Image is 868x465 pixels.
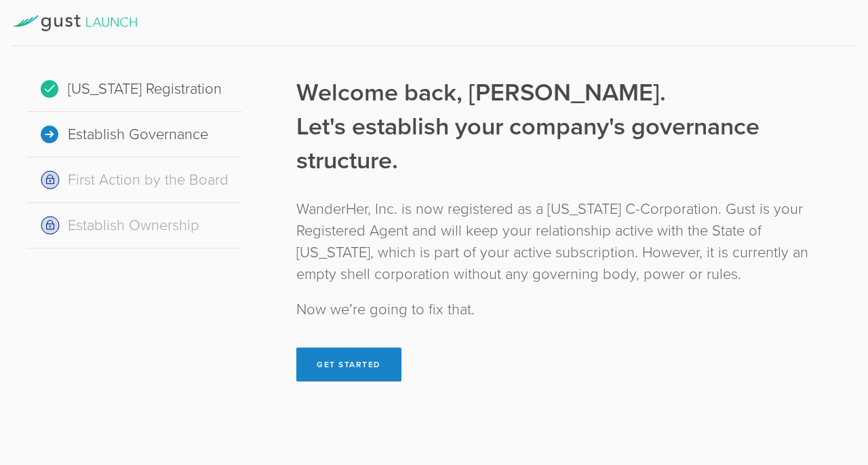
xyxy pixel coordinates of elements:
div: WanderHer, Inc. is now registered as a [US_STATE] C-Corporation. Gust is your Registered Agent an... [296,198,841,285]
div: First Action by the Board [27,157,242,203]
div: Establish Governance [27,112,242,157]
button: Get Started [296,348,401,382]
div: Now we’re going to fix that. [296,299,841,320]
div: [US_STATE] Registration [27,67,242,112]
div: Establish Ownership [27,203,242,248]
div: Welcome back, [PERSON_NAME]. [296,76,841,110]
div: Let's establish your company's governance structure. [296,110,841,178]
